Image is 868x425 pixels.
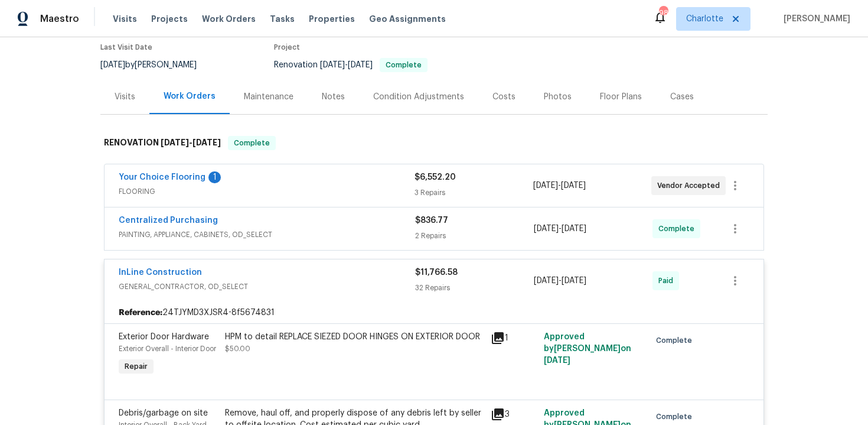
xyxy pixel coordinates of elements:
[270,15,295,23] span: Tasks
[161,138,189,147] span: [DATE]
[656,411,697,423] span: Complete
[151,13,188,25] span: Projects
[686,13,723,25] span: Charlotte
[657,180,725,192] span: Vendor Accepted
[670,91,694,103] div: Cases
[533,181,558,190] span: [DATE]
[309,13,355,25] span: Properties
[322,91,345,103] div: Notes
[415,268,458,277] span: $11,766.58
[415,216,448,225] span: $836.77
[415,230,534,242] div: 2 Repairs
[381,61,426,69] span: Complete
[373,91,464,103] div: Condition Adjustments
[348,61,373,69] span: [DATE]
[492,91,515,103] div: Costs
[119,173,205,181] a: Your Choice Flooring
[192,138,221,147] span: [DATE]
[561,181,586,190] span: [DATE]
[600,91,642,103] div: Floor Plans
[534,277,559,285] span: [DATE]
[104,136,221,150] h6: RENOVATION
[202,13,256,25] span: Work Orders
[534,225,559,233] span: [DATE]
[229,137,275,149] span: Complete
[225,331,484,343] div: HPM to detail REPLACE SIEZED DOOR HINGES ON EXTERIOR DOOR
[491,331,537,345] div: 1
[658,223,699,235] span: Complete
[100,124,768,162] div: RENOVATION [DATE]-[DATE]Complete
[658,275,678,287] span: Paid
[119,345,216,352] span: Exterior Overall - Interior Door
[544,91,572,103] div: Photos
[415,187,533,199] div: 3 Repairs
[274,61,428,69] span: Renovation
[320,61,373,69] span: -
[274,44,300,51] span: Project
[544,333,631,365] span: Approved by [PERSON_NAME] on
[562,277,586,285] span: [DATE]
[40,13,79,25] span: Maestro
[119,333,209,341] span: Exterior Door Hardware
[491,407,537,421] div: 3
[415,173,456,181] span: $6,552.20
[208,171,221,183] div: 1
[415,282,534,294] div: 32 Repairs
[119,307,162,319] b: Reference:
[119,216,218,225] a: Centralized Purchasing
[544,356,570,365] span: [DATE]
[119,268,202,277] a: InLine Construction
[320,61,345,69] span: [DATE]
[100,58,211,72] div: by [PERSON_NAME]
[562,225,586,233] span: [DATE]
[115,91,135,103] div: Visits
[656,335,697,346] span: Complete
[659,7,667,19] div: 98
[119,186,415,197] span: FLOORING
[244,91,293,103] div: Maintenance
[369,13,446,25] span: Geo Assignments
[534,223,586,235] span: -
[534,275,586,287] span: -
[119,281,415,293] span: GENERAL_CONTRACTOR, OD_SELECT
[779,13,850,25] span: [PERSON_NAME]
[533,180,586,192] span: -
[119,229,415,241] span: PAINTING, APPLIANCE, CABINETS, OD_SELECT
[105,302,763,323] div: 24TJYMD3XJSR4-8f5674831
[119,409,208,417] span: Debris/garbage on site
[161,138,221,147] span: -
[164,90,216,102] div: Work Orders
[100,61,125,69] span: [DATE]
[100,44,152,51] span: Last Visit Date
[113,13,137,25] span: Visits
[225,345,250,352] span: $50.00
[120,361,152,372] span: Repair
